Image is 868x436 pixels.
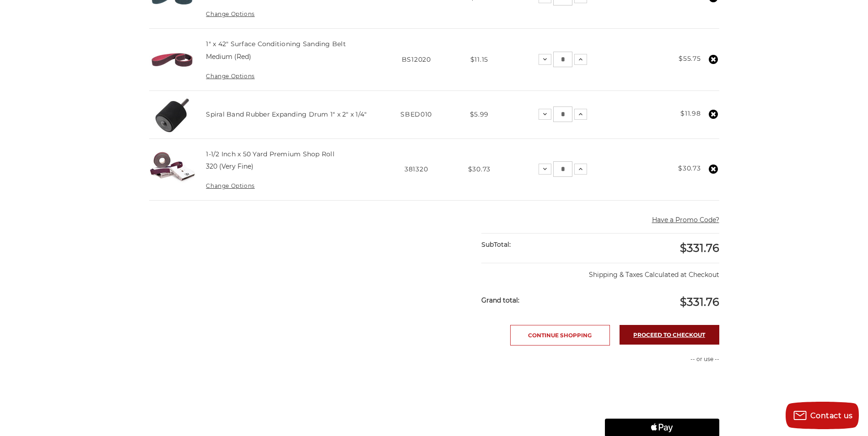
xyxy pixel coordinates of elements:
[149,147,195,192] img: 1-1/2 Inch x 50 Yard Premium Shop Roll
[553,106,572,122] input: Spiral Band Rubber Expanding Drum 1" x 2" x 1/4" Quantity:
[481,296,519,304] strong: Grand total:
[810,411,853,420] span: Contact us
[652,215,719,225] button: Have a Promo Code?
[680,295,719,308] span: $331.76
[481,234,600,256] div: SubTotal:
[679,54,701,63] strong: $55.75
[149,92,195,138] img: BHA's 1 inch x 2 inch rubber drum bottom profile, for reliable spiral band attachment.
[206,182,254,189] a: Change Options
[470,55,488,64] span: $11.15
[468,165,491,173] span: $30.73
[149,37,195,83] img: 1" x 42" Surface Conditioning Sanding Belt
[680,109,701,117] strong: $11.98
[400,110,432,118] span: SBED010
[678,164,701,172] strong: $30.73
[605,373,719,391] iframe: PayPal-paypal
[553,52,572,67] input: 1" x 42" Surface Conditioning Sanding Belt Quantity:
[206,162,253,171] dd: 320 (Very Fine)
[605,396,719,414] iframe: PayPal-paylater
[605,355,719,363] p: -- or use --
[481,263,719,280] p: Shipping & Taxes Calculated at Checkout
[206,52,251,62] dd: Medium (Red)
[206,150,334,158] a: 1-1/2 Inch x 50 Yard Premium Shop Roll
[206,110,367,118] a: Spiral Band Rubber Expanding Drum 1" x 2" x 1/4"
[510,325,610,346] a: Continue Shopping
[402,55,431,64] span: BS12020
[786,402,859,429] button: Contact us
[470,110,489,118] span: $5.99
[404,165,428,173] span: 381320
[553,161,572,177] input: 1-1/2 Inch x 50 Yard Premium Shop Roll Quantity:
[620,325,719,345] a: Proceed to checkout
[680,241,719,255] span: $331.76
[206,73,254,80] a: Change Options
[206,11,254,17] a: Change Options
[206,40,346,48] a: 1" x 42" Surface Conditioning Sanding Belt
